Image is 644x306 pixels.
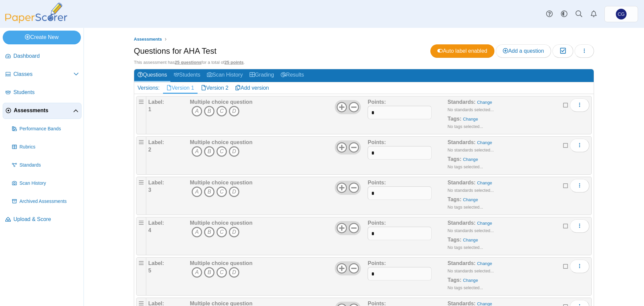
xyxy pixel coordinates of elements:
[204,69,246,82] a: Scan History
[463,197,478,202] a: Change
[229,106,239,117] i: D
[13,89,79,96] span: Students
[368,139,386,145] b: Points:
[447,124,483,129] small: No tags selected...
[13,71,73,78] span: Classes
[148,147,151,152] b: 2
[368,99,386,105] b: Points:
[463,278,478,283] a: Change
[216,267,227,278] i: C
[148,268,151,273] b: 5
[447,228,494,233] small: No standards selected...
[134,45,216,57] h1: Questions for AHA Test
[616,9,627,19] span: Christopher Gutierrez
[570,98,589,112] button: More options
[229,227,239,237] i: D
[170,69,204,82] a: Students
[447,99,476,105] b: Standards:
[447,196,461,202] b: Tags:
[477,261,492,266] a: Change
[216,146,227,157] i: C
[19,162,79,169] span: Standards
[148,187,151,193] b: 3
[134,37,162,42] span: Assessments
[148,220,164,226] b: Label:
[19,180,79,187] span: Scan History
[190,139,253,145] b: Multiple choice question
[132,35,164,44] a: Assessments
[447,268,494,273] small: No standards selected...
[192,186,202,197] i: A
[190,220,253,226] b: Multiple choice question
[277,69,307,82] a: Results
[447,139,476,145] b: Standards:
[148,260,164,266] b: Label:
[447,164,483,169] small: No tags selected...
[447,220,476,226] b: Standards:
[570,219,589,233] button: More options
[13,216,79,223] span: Upload & Score
[9,175,82,191] a: Scan History
[447,116,461,122] b: Tags:
[618,12,625,16] span: Christopher Gutierrez
[204,267,215,278] i: B
[447,285,483,290] small: No tags selected...
[570,260,589,273] button: More options
[192,106,202,117] i: A
[175,60,201,65] u: 25 questions
[463,237,478,243] a: Change
[19,144,79,150] span: Rubrics
[13,52,79,60] span: Dashboard
[216,186,227,197] i: C
[447,180,476,185] b: Standards:
[204,146,215,157] i: B
[447,277,461,283] b: Tags:
[3,212,82,228] a: Upload & Score
[368,220,386,226] b: Points:
[192,227,202,237] i: A
[232,82,272,94] a: Add version
[3,67,82,83] a: Classes
[19,126,79,132] span: Performance Bands
[224,60,244,65] u: 25 points
[447,237,461,243] b: Tags:
[437,48,487,54] span: Auto label enabled
[570,179,589,192] button: More options
[190,99,253,105] b: Multiple choice question
[229,146,239,157] i: D
[136,257,146,296] div: Drag handle
[477,140,492,145] a: Change
[204,227,215,237] i: B
[3,48,82,64] a: Dashboard
[9,157,82,173] a: Standards
[447,245,483,250] small: No tags selected...
[586,7,601,21] a: Alerts
[447,205,483,210] small: No tags selected...
[463,157,478,162] a: Change
[192,146,202,157] i: A
[3,18,70,24] a: PaperScorer
[9,193,82,210] a: Archived Assessments
[447,156,461,162] b: Tags:
[3,103,82,119] a: Assessments
[246,69,277,82] a: Grading
[503,48,544,54] span: Add a question
[19,198,79,205] span: Archived Assessments
[368,180,386,185] b: Points:
[477,180,492,185] a: Change
[3,85,82,101] a: Students
[9,139,82,155] a: Rubrics
[136,217,146,255] div: Drag handle
[190,180,253,185] b: Multiple choice question
[216,106,227,117] i: C
[134,82,163,94] div: Versions:
[163,82,198,94] a: Version 1
[570,139,589,152] button: More options
[216,227,227,237] i: C
[136,136,146,175] div: Drag handle
[9,121,82,137] a: Performance Bands
[447,107,494,112] small: No standards selected...
[134,69,170,82] a: Questions
[148,139,164,145] b: Label:
[430,44,494,58] a: Auto label enabled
